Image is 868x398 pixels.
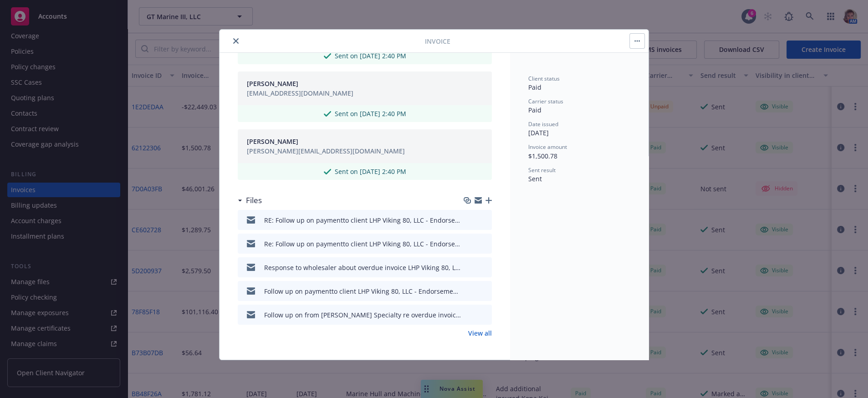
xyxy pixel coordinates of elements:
[335,167,406,176] span: Sent on [DATE] 2:40 PM
[425,36,450,46] span: Invoice
[264,286,462,296] div: Follow up on paymentto client LHP Viking 80, LLC - Endorsement Delivery adding Equipment to Coast...
[247,137,298,146] span: [PERSON_NAME]
[528,152,557,160] span: $1,500.78
[480,215,488,225] button: preview file
[528,83,541,92] span: Paid
[528,106,541,114] span: Paid
[528,120,558,128] span: Date issued
[247,137,405,146] button: [PERSON_NAME]
[528,166,556,174] span: Sent result
[465,215,473,225] button: download file
[335,51,406,61] span: Sent on [DATE] 2:40 PM
[264,310,462,320] div: Follow up on from [PERSON_NAME] Specialty re overdue invoice adding equipment .msg
[528,143,567,151] span: Invoice amount
[264,239,462,249] div: Re: Follow up on paymentto client LHP Viking 80, LLC - Endorsement Delivery adding Equipment to C...
[528,97,563,105] span: Carrier status
[246,194,262,206] h3: Files
[247,88,353,98] div: [EMAIL_ADDRESS][DOMAIN_NAME]
[465,310,473,320] button: download file
[480,239,488,249] button: preview file
[264,263,462,272] div: Response to wholesaler about overdue invoice LHP Viking 80, LLC. / Coastal Nomad Marine LLC - TRL...
[465,263,473,272] button: download file
[247,79,353,88] button: [PERSON_NAME]
[335,109,406,118] span: Sent on [DATE] 2:40 PM
[465,286,473,296] button: download file
[264,215,462,225] div: RE: Follow up on paymentto client LHP Viking 80, LLC - Endorsement Delivery adding Equipment to C...
[528,174,542,183] span: Sent
[480,263,488,272] button: preview file
[247,146,405,156] div: [PERSON_NAME][EMAIL_ADDRESS][DOMAIN_NAME]
[480,286,488,296] button: preview file
[230,36,241,46] button: close
[480,310,488,320] button: preview file
[465,239,473,249] button: download file
[468,328,492,338] a: View all
[528,75,560,82] span: Client status
[528,128,549,137] span: [DATE]
[238,194,262,206] div: Files
[247,79,298,88] span: [PERSON_NAME]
